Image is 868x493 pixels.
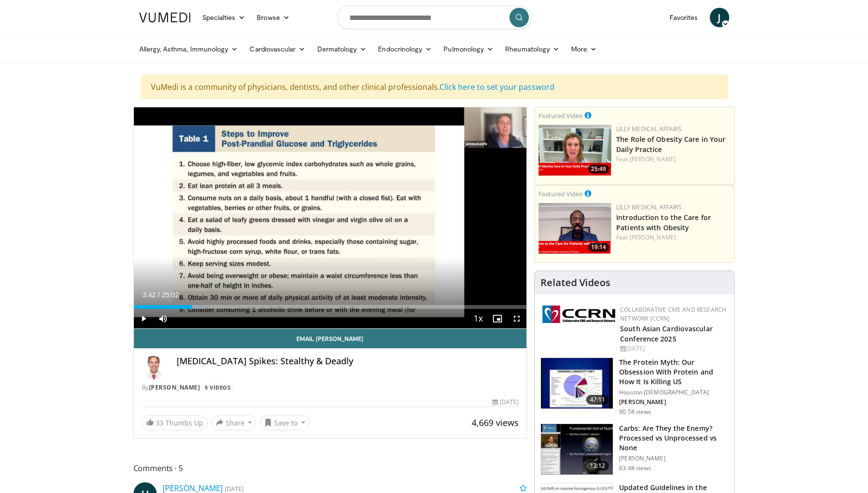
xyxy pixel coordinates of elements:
[630,155,676,163] a: [PERSON_NAME]
[156,418,164,427] span: 33
[162,291,179,299] span: 25:02
[158,291,160,299] span: /
[488,309,507,328] button: Enable picture-in-picture mode
[197,8,251,27] a: Specialties
[143,291,156,299] span: 3:42
[142,415,208,430] a: 33 Thumbs Up
[142,356,165,379] img: Avatar
[440,82,555,92] a: Click here to set your password
[337,6,531,29] input: Search topics, interventions
[244,39,311,59] a: Cardiovascular
[134,305,527,309] div: Progress Bar
[134,107,527,329] video-js: Video Player
[539,203,611,254] img: acc2e291-ced4-4dd5-b17b-d06994da28f3.png.150x105_q85_crop-smart_upscale.png
[619,408,651,416] p: 90.5K views
[541,358,613,408] img: b7b8b05e-5021-418b-a89a-60a270e7cf82.150x105_q85_crop-smart_upscale.jpg
[492,398,519,407] div: [DATE]
[588,243,609,252] span: 19:14
[710,8,729,27] a: J
[616,125,682,133] a: Lilly Medical Affairs
[541,424,613,475] img: c2d3ec31-7efe-4a13-b25b-7030c7e1d5d4.150x105_q85_crop-smart_upscale.jpg
[225,484,244,493] small: [DATE]
[134,309,153,328] button: Play
[540,357,728,416] a: 47:11 The Protein Myth: Our Obsession With Protein and How It Is Killing US Houston [DEMOGRAPHIC_...
[620,324,713,343] a: South Asian Cardiovascular Conference 2025
[619,424,728,453] h3: Carbs: Are They the Enemy? Processed vs Unprocessed vs None
[664,8,704,27] a: Favorites
[149,383,200,391] a: [PERSON_NAME]
[134,329,527,348] a: Email [PERSON_NAME]
[438,39,499,59] a: Pulmonology
[133,462,527,475] span: Comments 5
[212,415,257,430] button: Share
[540,424,728,475] a: 12:12 Carbs: Are They the Enemy? Processed vs Unprocessed vs None [PERSON_NAME] 63.4K views
[468,309,488,328] button: Playback Rate
[499,39,565,59] a: Rheumatology
[139,13,191,22] img: VuMedi Logo
[619,464,651,472] p: 63.4K views
[133,39,244,59] a: Allergy, Asthma, Immunology
[616,213,711,232] a: Introduction to the Care for Patients with Obesity
[619,389,728,396] p: Houston [DEMOGRAPHIC_DATA]
[616,155,730,164] div: Feat.
[539,125,611,176] a: 25:49
[630,233,676,241] a: [PERSON_NAME]
[142,383,519,392] div: By
[619,398,728,406] p: [PERSON_NAME]
[177,356,519,367] h4: [MEDICAL_DATA] Spikes: Stealthy & Deadly
[251,8,295,27] a: Browse
[586,461,609,471] span: 12:12
[542,306,615,323] img: a04ee3ba-8487-4636-b0fb-5e8d268f3737.png.150x105_q85_autocrop_double_scale_upscale_version-0.2.png
[619,455,728,462] p: [PERSON_NAME]
[202,384,234,392] a: 5 Videos
[507,309,526,328] button: Fullscreen
[620,306,726,323] a: Collaborative CME and Research Network (CCRN)
[472,417,519,428] span: 4,669 views
[616,135,725,154] a: The Role of Obesity Care in Your Daily Practice
[619,357,728,387] h3: The Protein Myth: Our Obsession With Protein and How It Is Killing US
[540,277,610,289] h4: Related Videos
[539,111,583,120] small: Featured Video
[616,203,682,211] a: Lilly Medical Affairs
[260,415,310,430] button: Save to
[311,39,373,59] a: Dermatology
[539,203,611,254] a: 19:14
[153,309,173,328] button: Mute
[539,125,611,176] img: e1208b6b-349f-4914-9dd7-f97803bdbf1d.png.150x105_q85_crop-smart_upscale.png
[586,395,609,405] span: 47:11
[620,344,726,353] div: [DATE]
[588,165,609,173] span: 25:49
[141,75,728,99] div: VuMedi is a community of physicians, dentists, and other clinical professionals.
[372,39,438,59] a: Endocrinology
[565,39,603,59] a: More
[539,189,583,198] small: Featured Video
[616,233,730,242] div: Feat.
